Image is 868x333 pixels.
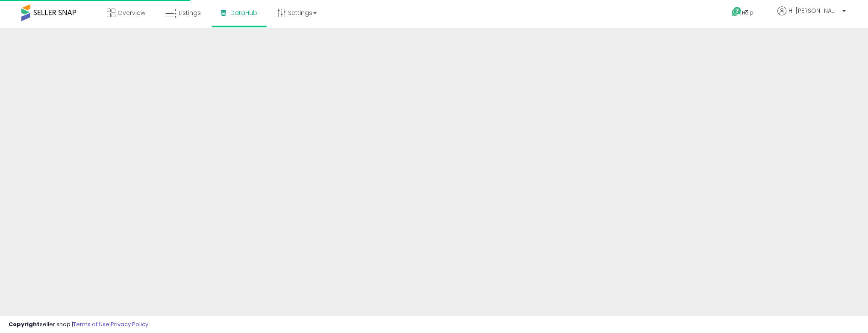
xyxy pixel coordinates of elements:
span: DataHub [230,9,257,17]
span: Hi [PERSON_NAME] [789,6,840,15]
i: Get Help [731,6,742,17]
span: Help [742,9,753,16]
span: Listings [179,9,201,17]
span: Overview [118,9,145,17]
a: Hi [PERSON_NAME] [777,6,846,26]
